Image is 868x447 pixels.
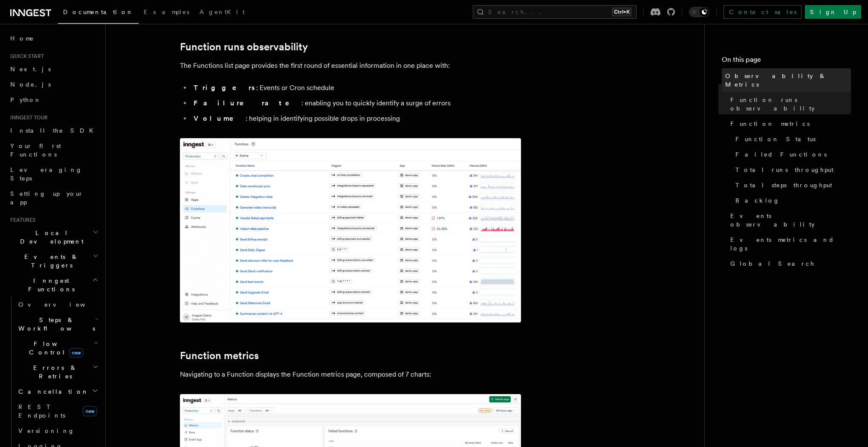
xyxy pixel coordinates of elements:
img: The Functions list page lists all available Functions with essential information such as associat... [180,138,521,322]
a: Sign Up [805,5,861,19]
a: Versioning [15,423,100,438]
span: Node.js [10,81,51,88]
a: Python [7,92,100,107]
span: Quick start [7,53,44,60]
li: : enabling you to quickly identify a surge of errors [191,97,521,109]
a: Function metrics [180,350,259,362]
span: Errors & Retries [15,363,93,380]
span: Steps & Workflows [15,316,95,333]
span: Next.js [10,66,51,73]
span: Examples [144,9,189,15]
button: Steps & Workflows [15,312,100,336]
span: Home [10,34,34,43]
span: REST Endpoints [18,403,65,419]
span: Events & Triggers [7,253,93,270]
a: Total runs throughput [732,162,851,177]
kbd: Ctrl+K [612,8,631,16]
a: Function metrics [727,116,851,131]
a: Overview [15,297,100,312]
h4: On this page [722,55,851,68]
a: Install the SDK [7,123,100,138]
a: Total steps throughput [732,177,851,193]
p: Navigating to a Function displays the Function metrics page, composed of 7 charts: [180,369,521,380]
a: Global Search [727,256,851,271]
a: Function Status [732,131,851,147]
button: Toggle dark mode [689,7,709,17]
span: Function metrics [730,119,810,128]
p: The Functions list page provides the first round of essential information in one place with: [180,60,521,72]
a: Examples [139,3,194,23]
span: Function runs observability [730,96,851,113]
span: new [69,348,83,357]
strong: Volume [194,114,246,122]
span: Setting up your app [10,190,84,206]
button: Local Development [7,225,100,249]
span: Cancellation [15,387,89,396]
a: Function runs observability [727,92,851,116]
span: new [83,406,97,416]
a: Documentation [58,3,139,24]
button: Search...Ctrl+K [473,5,637,19]
li: : Events or Cron schedule [191,82,521,94]
a: Function runs observability [180,41,308,53]
a: Leveraging Steps [7,162,100,186]
a: Home [7,31,100,46]
span: Documentation [63,9,133,15]
span: Global Search [730,259,815,268]
button: Events & Triggers [7,249,100,273]
a: Setting up your app [7,186,100,210]
span: Backlog [735,196,780,205]
a: Contact sales [723,5,801,19]
a: AgentKit [194,3,250,23]
a: REST Endpointsnew [15,399,100,423]
a: Node.js [7,77,100,92]
button: Flow Controlnew [15,336,100,360]
span: Leveraging Steps [10,166,82,182]
span: Observability & Metrics [725,72,851,89]
a: Failed Functions [732,147,851,162]
span: Inngest Functions [7,276,92,293]
span: Function Status [735,135,816,143]
span: Total runs throughput [735,165,833,174]
span: Total steps throughput [735,181,832,189]
span: Flow Control [15,340,94,357]
a: Your first Functions [7,138,100,162]
span: Events observability [730,212,851,229]
span: Your first Functions [10,142,61,158]
span: Failed Functions [735,150,827,159]
span: Install the SDK [10,127,98,134]
span: Inngest tour [7,114,48,121]
li: : helping in identifying possible drops in processing [191,113,521,125]
a: Events observability [727,208,851,232]
strong: Triggers [194,84,256,92]
strong: Failure rate [194,99,301,107]
span: Versioning [18,427,75,434]
span: Events metrics and logs [730,235,851,253]
a: Next.js [7,61,100,77]
a: Observability & Metrics [722,68,851,92]
span: Python [10,96,41,103]
button: Inngest Functions [7,273,100,297]
span: AgentKit [200,9,245,15]
span: Local Development [7,229,93,246]
a: Events metrics and logs [727,232,851,256]
span: Overview [18,301,106,308]
span: Features [7,217,35,223]
button: Cancellation [15,384,100,399]
button: Errors & Retries [15,360,100,384]
a: Backlog [732,193,851,208]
